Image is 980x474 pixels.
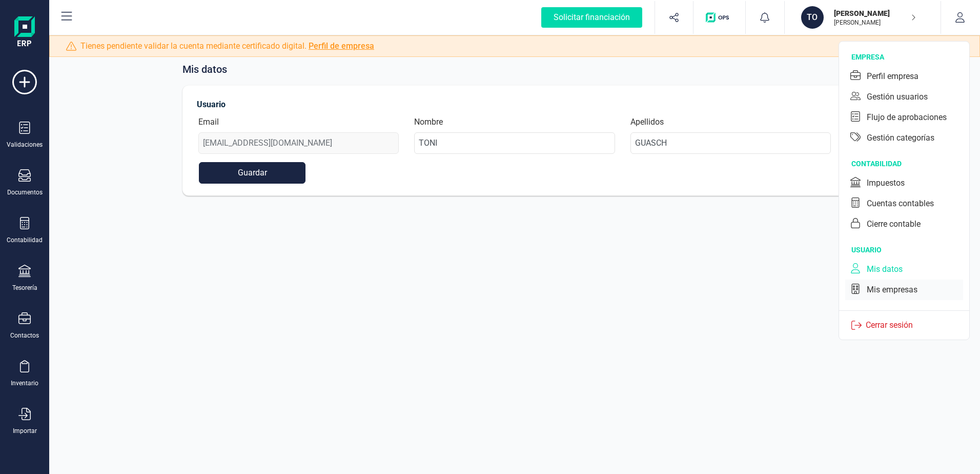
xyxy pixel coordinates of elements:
div: Impuestos [867,177,905,189]
button: TO[PERSON_NAME][PERSON_NAME] [797,1,928,34]
button: Solicitar financiación [529,1,655,34]
div: empresa [851,52,969,62]
div: Cierre contable [867,218,921,230]
div: Flujo de aprobaciones [867,111,947,124]
div: Tesorería [12,284,37,292]
div: Mis empresas [867,284,917,296]
label: Nombre [414,116,443,128]
div: Inventario [11,379,38,387]
div: Documentos [7,188,43,196]
b: Usuario [197,100,226,109]
div: Perfil empresa [867,70,918,83]
input: Introduce tu apellido [630,132,831,154]
span: Tienes pendiente validar la cuenta mediante certificado digital. [80,40,374,52]
p: [PERSON_NAME] [834,8,916,18]
div: Validaciones [7,141,43,149]
div: TO [801,6,824,29]
div: usuario [851,245,969,255]
button: Logo de OPS [700,1,739,34]
div: Contactos [10,331,39,340]
div: Gestión usuarios [867,91,928,103]
label: Email [198,116,219,128]
div: Solicitar financiación [541,7,642,28]
div: Importar [13,427,37,435]
div: Cuentas contables [867,197,934,210]
img: Logo Finanedi [14,16,35,49]
input: Introduce tu nombre [414,132,615,154]
p: [PERSON_NAME] [834,18,916,27]
div: Mis datos [867,263,903,275]
div: Contabilidad [7,236,43,244]
span: Mis datos [182,62,227,77]
div: Gestión categorías [867,132,934,144]
p: Cerrar sesión [862,319,917,331]
label: Apellidos [630,116,664,128]
a: Perfil de empresa [309,41,374,51]
button: Guardar [199,162,305,184]
img: Logo de OPS [706,12,733,23]
div: contabilidad [851,159,969,169]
